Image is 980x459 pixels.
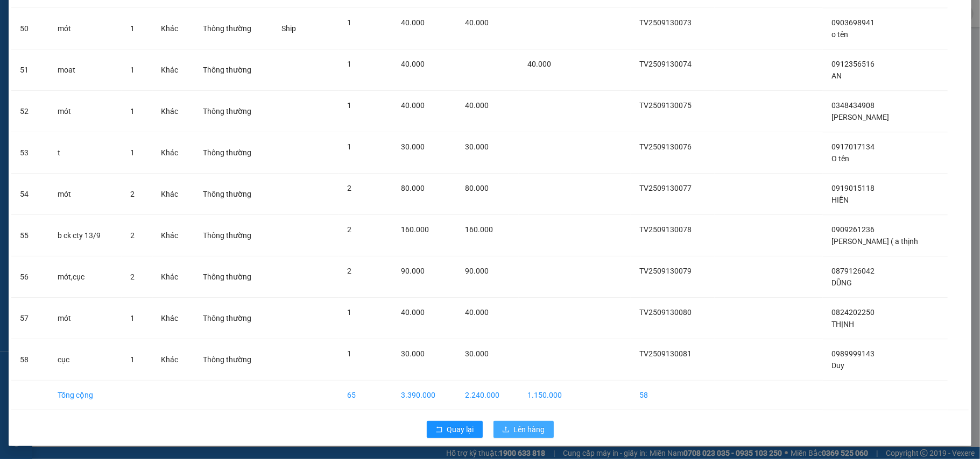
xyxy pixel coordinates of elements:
span: 0879126042 [831,267,875,275]
span: DŨNG [831,278,852,287]
span: 1 [130,355,135,364]
span: 2 [347,225,351,234]
span: 0989999143 [831,349,875,358]
span: 1 [130,107,135,116]
td: Thông thường [194,91,273,132]
span: 40.000 [465,101,489,110]
span: 1 [347,142,351,151]
td: Thông thường [194,298,273,339]
td: Khác [153,215,194,256]
span: Quay lại [447,424,474,435]
td: 54 [11,174,49,215]
span: TV2509130079 [639,267,692,275]
button: uploadLên hàng [493,421,554,438]
td: Thông thường [194,339,273,381]
td: 3.390.000 [392,381,456,410]
td: cục [49,339,122,381]
span: 0909261236 [831,225,875,234]
span: upload [502,426,510,434]
td: Khác [153,256,194,298]
span: 90.000 [401,267,425,275]
span: Duy [831,361,844,370]
span: 80.000 [401,184,425,192]
span: TV2509130076 [639,142,692,151]
td: Khác [153,174,194,215]
span: 160.000 [465,225,493,234]
span: 40.000 [401,18,425,27]
td: 1.150.000 [519,381,581,410]
td: 50 [11,8,49,49]
td: Thông thường [194,49,273,91]
span: 30.000 [401,349,425,358]
td: t [49,132,122,174]
span: o tên [831,30,848,39]
span: 1 [347,60,351,68]
td: mót [49,8,122,49]
td: 57 [11,298,49,339]
span: 30.000 [465,349,489,358]
span: TV2509130078 [639,225,692,234]
td: 55 [11,215,49,256]
td: 58 [631,381,714,410]
td: 53 [11,132,49,174]
span: 1 [347,349,351,358]
span: TV2509130074 [639,60,692,68]
span: 160.000 [401,225,429,234]
span: 40.000 [465,18,489,27]
td: Khác [153,8,194,49]
td: Khác [153,339,194,381]
span: TV2509130081 [639,349,692,358]
td: Khác [153,298,194,339]
td: Thông thường [194,256,273,298]
span: 1 [130,66,135,74]
td: mót [49,174,122,215]
span: 1 [347,18,351,27]
td: Khác [153,91,194,132]
span: 1 [130,24,135,33]
td: 52 [11,91,49,132]
td: mót,cục [49,256,122,298]
span: 2 [130,272,135,281]
td: Thông thường [194,132,273,174]
span: [PERSON_NAME] ( a thịnh [831,237,918,246]
span: 0912356516 [831,60,875,68]
span: 1 [130,148,135,157]
td: mót [49,91,122,132]
span: 30.000 [401,142,425,151]
td: Khác [153,132,194,174]
td: 51 [11,49,49,91]
span: O tên [831,154,849,163]
span: HIỀN [831,196,849,204]
span: 0348434908 [831,101,875,110]
td: moat [49,49,122,91]
span: [PERSON_NAME] [831,113,889,121]
td: Thông thường [194,8,273,49]
td: 56 [11,256,49,298]
span: 40.000 [401,60,425,68]
span: 2 [347,184,351,192]
span: 40.000 [465,308,489,317]
span: Lên hàng [514,424,545,435]
span: Ship [282,24,297,33]
span: TV2509130075 [639,101,692,110]
span: 40.000 [401,101,425,110]
span: 2 [130,190,135,198]
span: 40.000 [527,60,551,68]
td: Khác [153,49,194,91]
span: 0919015118 [831,184,875,192]
td: 58 [11,339,49,381]
td: 65 [339,381,392,410]
span: 2 [347,267,351,275]
span: AN [831,71,842,80]
span: 30.000 [465,142,489,151]
span: 1 [347,101,351,110]
span: TV2509130077 [639,184,692,192]
span: 0917017134 [831,142,875,151]
td: 2.240.000 [456,381,519,410]
td: b ck cty 13/9 [49,215,122,256]
span: TV2509130073 [639,18,692,27]
span: 1 [130,314,135,322]
button: rollbackQuay lại [427,421,483,438]
span: TV2509130080 [639,308,692,317]
span: 0903698941 [831,18,875,27]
